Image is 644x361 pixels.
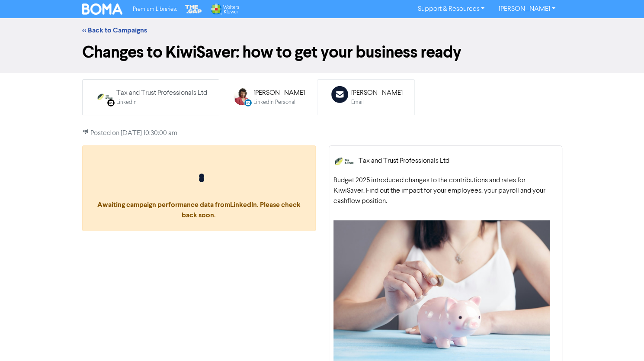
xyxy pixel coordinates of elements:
[82,26,147,35] a: << Back to Campaigns
[91,174,307,219] span: Awaiting campaign performance data from LinkedIn . Please check back soon.
[96,88,114,105] img: LINKEDIN
[333,150,355,172] img: 1630602497130
[184,3,203,15] img: The Gap
[82,3,123,15] img: BOMA Logo
[82,128,562,139] p: Posted on [DATE] 10:30:00 am
[234,88,251,105] img: LINKEDIN_PERSONAL
[333,175,557,217] div: Budget 2025 introduced changes to the contributions and rates for KiwiSaver. Find out the impact ...
[116,88,207,98] div: Tax and Trust Professionals Ltd
[491,2,562,16] a: [PERSON_NAME]
[210,3,239,15] img: Wolters Kluwer
[253,88,305,98] div: [PERSON_NAME]
[133,6,177,12] span: Premium Libraries:
[359,156,449,166] div: Tax and Trust Professionals Ltd
[116,98,207,106] div: LinkedIn
[351,88,403,98] div: [PERSON_NAME]
[601,319,644,361] iframe: Chat Widget
[410,2,491,16] a: Support & Resources
[351,98,403,106] div: Email
[253,98,305,106] div: LinkedIn Personal
[82,42,562,62] h1: Changes to KiwiSaver: how to get your business ready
